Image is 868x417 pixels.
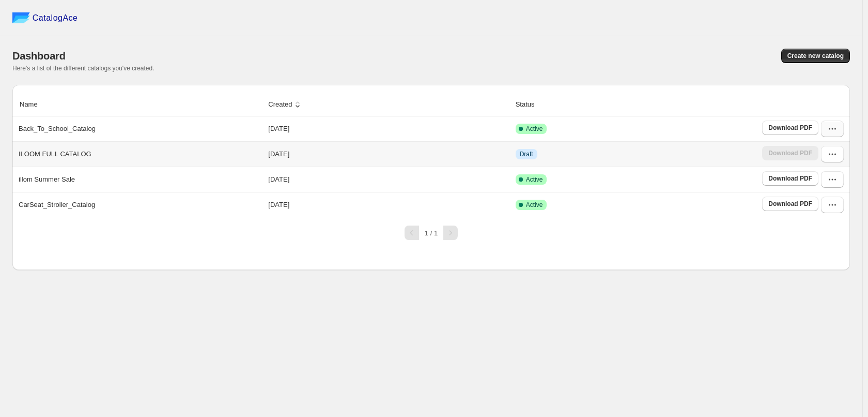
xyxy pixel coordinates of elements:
[19,124,96,134] p: Back_To_School_Catalog
[526,125,543,133] span: Active
[19,174,75,185] p: illom Summer Sale
[768,174,812,183] span: Download PDF
[19,200,95,210] p: CarSeat_Stroller_Catalog
[526,201,543,209] span: Active
[12,50,66,62] span: Dashboard
[33,13,78,23] span: CatalogAce
[781,49,850,63] button: Create new catalog
[768,124,812,132] span: Download PDF
[762,171,818,186] a: Download PDF
[265,167,512,192] td: [DATE]
[762,121,818,135] a: Download PDF
[526,175,543,184] span: Active
[265,192,512,217] td: [DATE]
[768,200,812,208] span: Download PDF
[19,149,91,159] p: ILOOM FULL CATALOG
[514,95,547,114] button: Status
[265,116,512,141] td: [DATE]
[762,197,818,211] a: Download PDF
[787,52,844,60] span: Create new catalog
[267,95,304,114] button: Created
[520,150,533,158] span: Draft
[18,95,50,114] button: Name
[12,65,154,72] span: Here's a list of the different catalogs you've created.
[12,12,30,23] img: catalog ace
[265,141,512,167] td: [DATE]
[425,229,438,237] span: 1 / 1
